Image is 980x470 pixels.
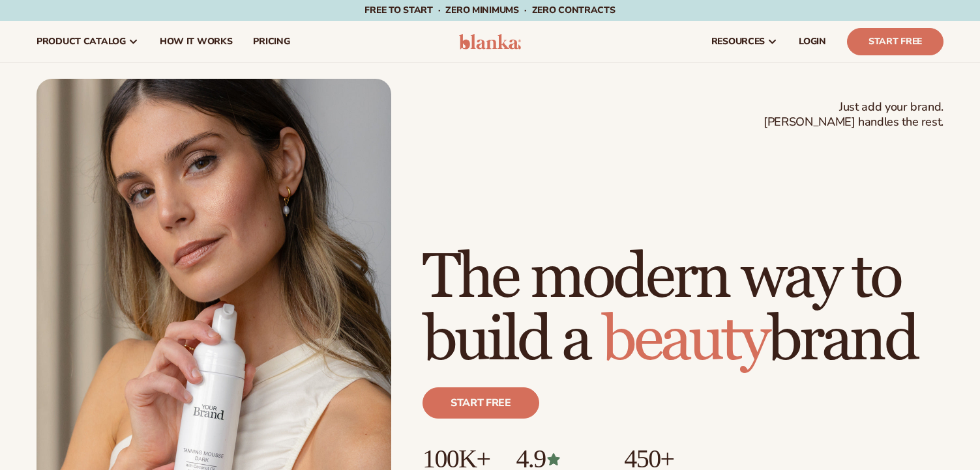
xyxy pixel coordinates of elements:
[364,4,615,16] span: Free to start · ZERO minimums · ZERO contracts
[37,36,126,47] span: product catalog
[423,387,539,419] a: Start free
[711,36,765,47] span: resources
[423,247,943,372] h1: The modern way to build a brand
[847,28,943,55] a: Start Free
[253,36,290,47] span: pricing
[701,21,788,62] a: resources
[160,36,233,47] span: How It Works
[459,34,521,49] img: logo
[764,100,943,130] span: Just add your brand. [PERSON_NAME] handles the rest.
[149,21,243,62] a: How It Works
[243,21,300,62] a: pricing
[799,36,826,47] span: LOGIN
[602,302,767,378] span: beauty
[788,21,837,62] a: LOGIN
[26,21,149,62] a: product catalog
